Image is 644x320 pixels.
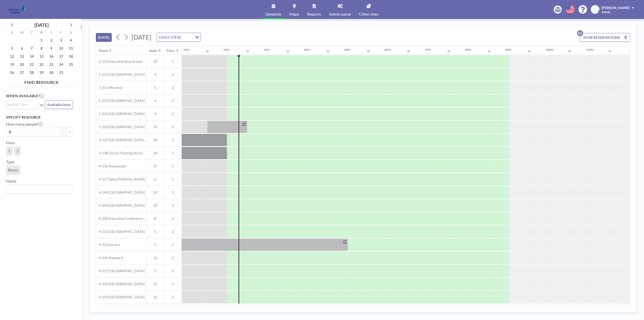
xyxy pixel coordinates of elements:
div: 10PM [545,48,553,52]
span: Available Now [47,102,71,107]
span: Monday, October 13, 2025 [18,53,25,60]
span: Thursday, October 30, 2025 [48,69,55,76]
div: 8PM [465,48,471,52]
input: Search for option [183,34,192,41]
div: Name [99,48,108,53]
button: + [67,128,73,136]
label: Name [6,179,16,184]
span: Monday, October 27, 2025 [18,69,25,76]
span: Monday, October 20, 2025 [18,61,25,68]
input: Search for option [7,186,70,192]
span: 2 [164,282,182,286]
div: [DATE] [34,21,49,28]
button: Available Now [45,100,73,109]
span: 5 [147,85,164,90]
div: 30 [286,50,289,53]
span: 3-137 [GEOGRAPHIC_DATA] Training Room [96,138,146,142]
div: 30 [367,50,370,53]
span: Thursday, October 2, 2025 [48,37,55,44]
label: Type [6,159,14,164]
div: Search for option [6,101,39,108]
span: 12 [147,282,164,286]
h3: Specify resource [6,115,73,120]
span: 5 [147,229,164,234]
span: Thursday, October 9, 2025 [48,45,55,52]
span: 4-208 Executive Conference Room [96,216,146,221]
span: 10 [147,59,164,64]
span: Admin panel [329,12,351,16]
span: Friday, October 31, 2025 [58,69,65,76]
div: T [27,30,37,36]
span: Monday, October 6, 2025 [18,45,25,52]
span: 2 [164,216,182,221]
span: Tuesday, October 21, 2025 [28,61,35,68]
span: 12 [147,256,164,260]
div: Search for option [6,185,73,193]
span: 12 [147,295,164,299]
span: 2 [164,98,182,103]
span: 2 [164,229,182,234]
div: T [46,30,56,36]
span: Saturday, October 4, 2025 [67,37,74,44]
span: 2 [164,72,182,77]
button: [DATE] [96,33,112,42]
span: Sunday, October 26, 2025 [9,69,16,76]
span: 2 [164,203,182,208]
div: 4PM [304,48,310,52]
span: 4-216 Hayward [96,256,123,260]
span: Maps [289,12,299,16]
span: 24 [147,138,164,142]
span: Reports [307,12,321,16]
div: 30 [447,50,450,53]
span: 2 [164,269,182,273]
span: 1 [164,138,182,142]
span: Saturday, October 25, 2025 [67,61,74,68]
span: DAILY VIEW [158,34,182,41]
span: 1-214 [GEOGRAPHIC_DATA] [96,72,145,77]
div: Floor [167,48,175,53]
span: 1-215 Miramar [96,85,123,90]
span: Tuesday, October 14, 2025 [28,53,35,60]
div: S [7,30,17,36]
span: 4-116 Neuheusen [96,164,126,168]
span: 4 [147,72,164,77]
span: 6 [147,177,164,182]
span: 4-218 [GEOGRAPHIC_DATA] [96,282,145,286]
span: 2 [164,125,182,129]
div: 30 [246,50,249,53]
span: Tuesday, October 7, 2025 [28,45,35,52]
span: 8 [147,216,164,221]
span: 2 [164,242,182,247]
span: 4 [147,112,164,116]
span: 4-204 [GEOGRAPHIC_DATA] [96,203,145,208]
span: Thursday, October 16, 2025 [48,53,55,60]
span: Sunday, October 5, 2025 [9,45,16,52]
span: 10 [147,125,164,129]
div: 30 [528,50,531,53]
span: Thursday, October 23, 2025 [48,61,55,68]
div: 30 [608,50,611,53]
img: organization-logo [8,5,26,15]
span: Wednesday, October 1, 2025 [38,37,45,44]
span: or [40,102,44,107]
span: 7 [147,269,164,273]
span: 1-112 Executive Boardroom [96,59,143,64]
span: 1-224 [GEOGRAPHIC_DATA] [96,125,145,129]
span: [DATE] [132,33,151,41]
div: 5PM [344,48,350,52]
span: 1 [164,59,182,64]
span: 8 [147,164,164,168]
div: S [66,30,76,36]
label: Floor [6,140,15,145]
div: W [37,30,47,36]
span: 10 [147,190,164,195]
input: Search for option [7,102,36,107]
span: 10 [147,203,164,208]
span: 1-219 [GEOGRAPHIC_DATA] [96,98,145,103]
div: 7PM [425,48,431,52]
div: M [17,30,27,36]
button: YOUR RESERVATIONS9+ [580,33,630,42]
span: MB [592,7,598,12]
div: 1PM [183,48,189,52]
button: - [61,128,67,136]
